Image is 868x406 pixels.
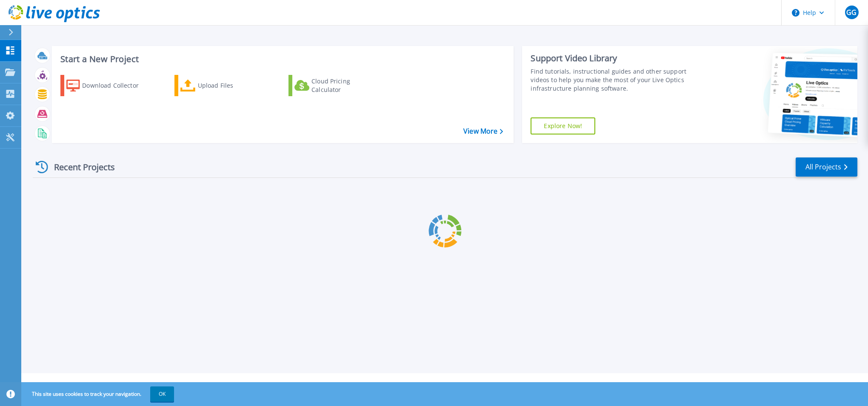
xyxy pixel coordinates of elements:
span: This site uses cookies to track your navigation. [23,386,174,402]
a: All Projects [796,157,857,177]
div: Recent Projects [33,157,126,177]
a: Upload Files [174,75,269,96]
h3: Start a New Project [60,54,503,64]
a: Download Collector [60,75,155,96]
div: Upload Files [198,77,266,94]
div: Cloud Pricing Calculator [311,77,380,94]
div: Find tutorials, instructional guides and other support videos to help you make the most of your L... [531,67,702,93]
a: Cloud Pricing Calculator [288,75,383,96]
div: Download Collector [82,77,150,94]
a: Explore Now! [531,117,595,134]
div: Support Video Library [531,53,702,64]
span: GG [846,9,857,16]
a: View More [463,127,503,135]
button: OK [150,386,174,402]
